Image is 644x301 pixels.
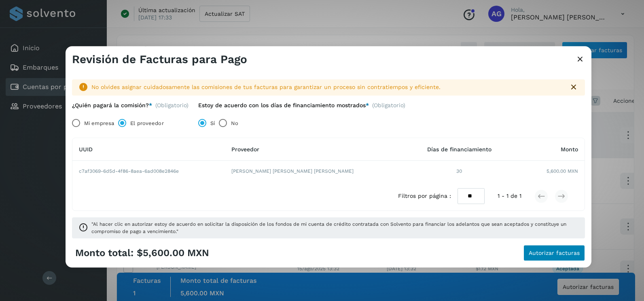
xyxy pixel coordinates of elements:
[225,161,407,182] td: [PERSON_NAME] [PERSON_NAME] [PERSON_NAME]
[210,115,215,131] label: Sí
[79,146,93,153] span: UUID
[372,102,405,112] span: (Obligatorio)
[137,247,209,259] span: $5,600.00 MXN
[561,146,578,153] span: Monto
[155,102,189,109] span: (Obligatorio)
[231,115,238,131] label: No
[427,146,491,153] span: Días de financiamiento
[407,161,511,182] td: 30
[91,83,562,91] div: No olvides asignar cuidadosamente las comisiones de tus facturas para garantizar un proceso sin c...
[72,53,247,66] h3: Revisión de Facturas para Pago
[72,102,152,109] label: ¿Quién pagará la comisión?
[91,221,578,235] span: "Al hacer clic en autorizar estoy de acuerdo en solicitar la disposición de los fondos de mi cuen...
[130,115,163,131] label: El proveedor
[75,247,133,259] span: Monto total:
[498,192,521,201] span: 1 - 1 de 1
[529,250,580,256] span: Autorizar facturas
[84,115,114,131] label: Mi empresa
[523,245,585,261] button: Autorizar facturas
[547,168,578,175] span: 5,600.00 MXN
[398,192,451,201] span: Filtros por página :
[231,146,259,153] span: Proveedor
[72,161,225,182] td: c7af3069-6d5d-4f86-8aea-6ad008e2846e
[198,102,369,109] label: Estoy de acuerdo con los días de financiamiento mostrados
